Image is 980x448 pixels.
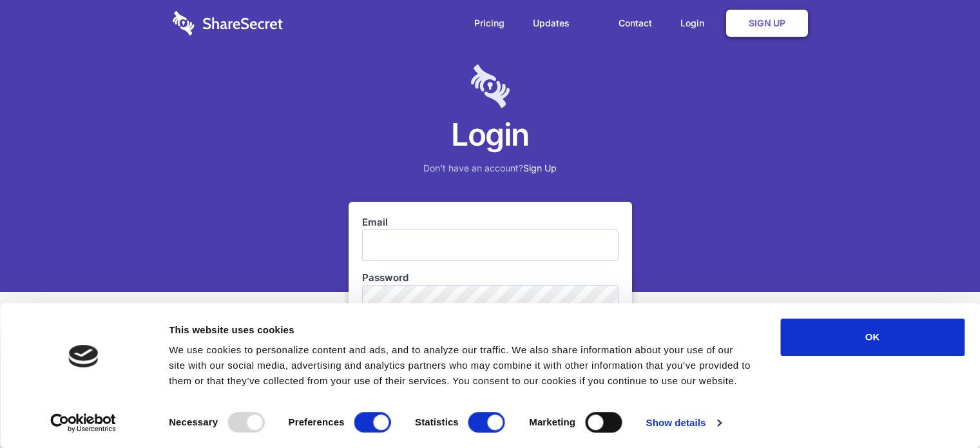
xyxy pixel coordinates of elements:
[415,416,459,427] strong: Statistics
[646,413,721,433] a: Show details
[471,64,510,108] img: logo-lt-purple-60x68@2x-c671a683ea72a1d466fb5d642181eefbee81c4e10ba9aed56c8e1d7e762e8086.png
[606,3,665,43] a: Contact
[668,3,724,43] a: Login
[68,345,98,367] img: logo
[169,322,751,338] div: This website uses cookies
[461,3,517,43] a: Pricing
[362,215,619,229] label: Email
[173,11,283,35] img: logo-wordmark-white-trans-d4663122ce5f474addd5e946df7df03e33cb6a1c49d2221995e7729f52c070b2.svg
[168,407,169,407] legend: Consent Selection
[726,10,808,37] a: Sign Up
[169,342,751,389] div: We use cookies to personalize content and ads, and to analyze our traffic. We also share informat...
[27,413,140,433] a: Usercentrics Cookiebot - opens in a new window
[362,271,619,285] label: Password
[289,416,345,427] strong: Preferences
[169,416,218,427] strong: Necessary
[529,416,575,427] strong: Marketing
[780,318,965,356] button: OK
[523,162,557,173] a: Sign Up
